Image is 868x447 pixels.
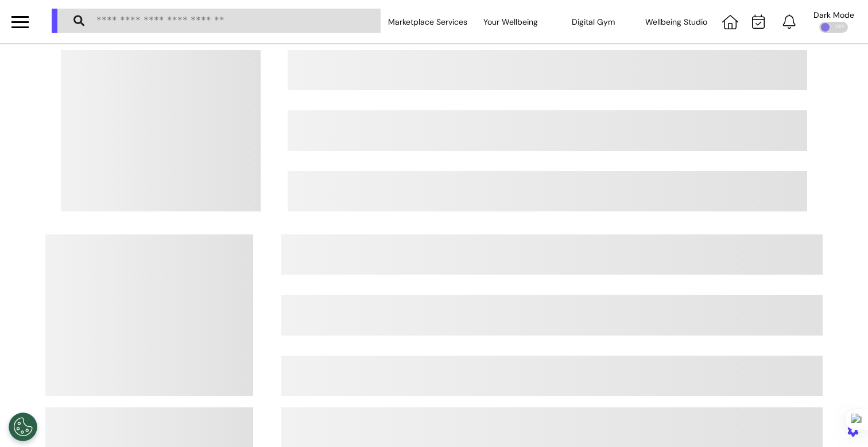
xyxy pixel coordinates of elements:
[635,6,718,38] div: Wellbeing Studio
[819,22,848,33] div: OFF
[813,11,854,19] div: Dark Mode
[386,6,469,38] div: Marketplace Services
[9,413,37,441] button: Open Preferences
[469,6,552,38] div: Your Wellbeing
[552,6,634,38] div: Digital Gym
